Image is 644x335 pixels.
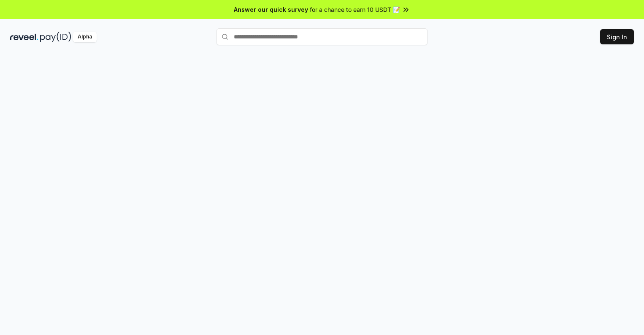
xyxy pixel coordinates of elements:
[40,32,71,42] img: pay_id
[10,32,38,42] img: reveel_dark
[234,5,308,14] span: Answer our quick survey
[73,32,97,42] div: Alpha
[600,29,634,44] button: Sign In
[310,5,400,14] span: for a chance to earn 10 USDT 📝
